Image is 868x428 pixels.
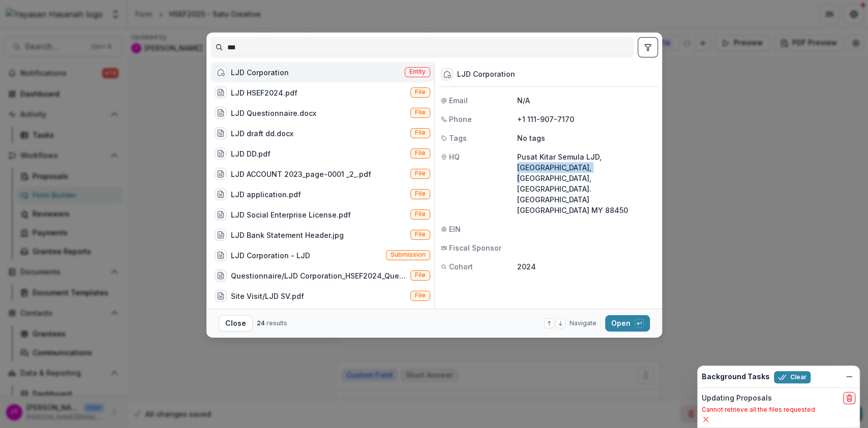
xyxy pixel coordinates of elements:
div: Questionnaire/LJD Corporation_HSEF2024_Questionnaire.pdf [231,270,406,281]
span: File [415,271,426,279]
p: +1 111-907-7170 [517,114,656,125]
span: File [415,149,426,157]
span: Navigate [570,319,596,328]
span: File [415,109,426,116]
span: Fiscal Sponsor [449,242,501,253]
div: LJD Social Enterprise License.pdf [231,209,351,220]
button: Open [605,315,650,331]
div: LJD Bank Statement Header.jpg [231,230,344,240]
div: LJD ACCOUNT 2023_page-0001 _2_.pdf [231,169,371,179]
span: File [415,292,426,299]
span: File [415,129,426,136]
span: File [415,231,426,238]
div: LJD DD.pdf [231,148,271,159]
h2: Updating Proposals [702,394,772,403]
button: Clear [774,371,811,383]
span: Email [449,95,468,106]
button: Close [219,315,253,331]
div: LJD application.pdf [231,189,301,200]
div: LJD Corporation - LJD [231,250,310,261]
div: LJD Questionnaire.docx [231,108,316,118]
p: Cannot retrieve all the files requested [702,405,855,414]
span: File [415,88,426,96]
span: Cohort [449,261,473,272]
span: 24 [257,319,265,327]
button: toggle filters [638,37,658,57]
div: LJD draft dd.docx [231,128,293,139]
div: LJD HSEF2024.pdf [231,87,297,98]
span: Phone [449,114,472,125]
button: Dismiss [843,371,855,383]
span: EIN [449,224,461,234]
span: File [415,170,426,177]
p: 2024 [517,261,656,272]
span: HQ [449,151,460,162]
span: Entity [409,68,426,75]
p: Pusat Kitar Semula LJD, [GEOGRAPHIC_DATA], [GEOGRAPHIC_DATA], [GEOGRAPHIC_DATA]. [GEOGRAPHIC_DATA... [517,151,656,216]
div: LJD Corporation [457,70,515,79]
button: delete [843,392,855,404]
span: File [415,210,426,218]
span: results [266,319,287,327]
div: Site Visit/LJD SV.pdf [231,291,304,301]
span: File [415,190,426,197]
span: Tags [449,133,467,143]
p: N/A [517,95,656,106]
div: LJD Corporation [231,67,289,78]
p: No tags [517,133,545,143]
span: Submission [391,251,426,258]
h2: Background Tasks [702,373,770,381]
